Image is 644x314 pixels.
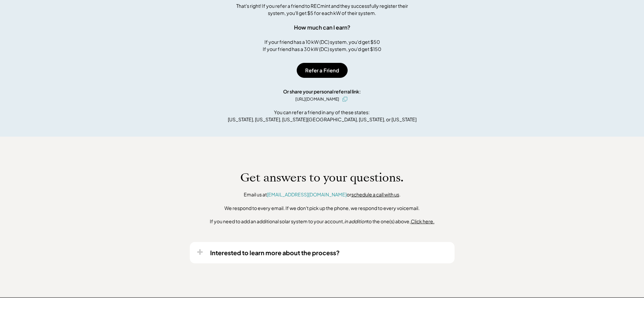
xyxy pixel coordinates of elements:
div: Email us at or . [244,191,401,198]
div: How much can I earn? [294,23,350,32]
button: Refer a Friend [297,63,348,78]
div: We respond to every email. If we don't pick up the phone, we respond to every voicemail. [224,205,420,212]
div: Interested to learn more about the process? [210,249,340,257]
u: Click here. [411,218,435,224]
button: click to copy [341,95,349,103]
div: That's right! If you refer a friend to RECmint and they successfully register their system, you'l... [229,2,416,17]
h1: Get answers to your questions. [240,171,404,185]
div: [URL][DOMAIN_NAME] [295,96,339,102]
a: schedule a call with us [351,191,399,197]
div: If you need to add an additional solar system to your account, to the one(s) above, [210,218,435,225]
div: Or share your personal referral link: [283,88,361,95]
div: You can refer a friend in any of these states: [US_STATE], [US_STATE], [US_STATE][GEOGRAPHIC_DATA... [228,109,417,123]
em: in addition [344,218,367,224]
a: [EMAIL_ADDRESS][DOMAIN_NAME] [267,191,347,197]
div: If your friend has a 10 kW (DC) system, you'd get $50 If your friend has a 30 kW (DC) system, you... [263,38,381,53]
